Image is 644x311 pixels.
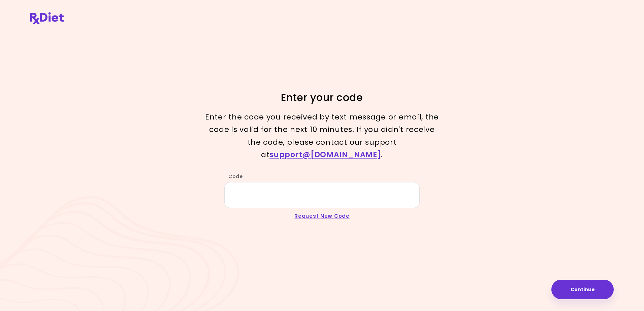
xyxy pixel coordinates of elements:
a: Request New Code [294,212,350,219]
button: Continue [551,280,614,299]
p: Enter the code you received by text message or email, the code is valid for the next 10 minutes. ... [204,111,440,161]
a: support@[DOMAIN_NAME] [269,149,381,160]
label: Code [224,173,243,180]
h1: Enter your code [204,91,440,104]
img: RxDiet [30,12,64,24]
